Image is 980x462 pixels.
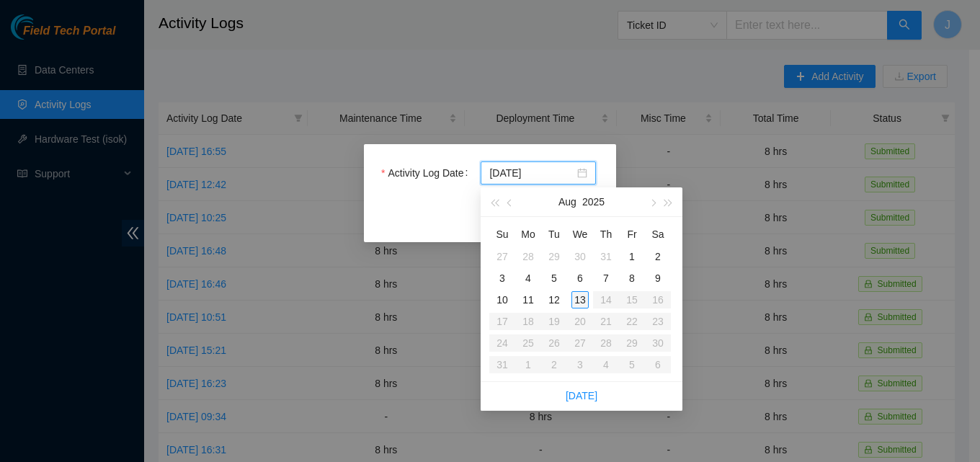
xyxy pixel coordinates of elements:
[619,246,645,267] td: 2025-08-01
[515,289,541,311] td: 2025-08-11
[494,291,511,308] div: 10
[645,223,671,246] th: Sa
[619,223,645,246] th: Fr
[567,223,593,246] th: We
[515,223,541,246] th: Mo
[541,267,567,289] td: 2025-08-05
[567,267,593,289] td: 2025-08-06
[571,291,589,308] div: 13
[597,248,615,265] div: 31
[597,270,615,287] div: 7
[494,270,511,287] div: 3
[520,270,537,287] div: 4
[489,267,515,289] td: 2025-08-03
[489,165,574,181] input: Activity Log Date
[558,187,576,216] button: Aug
[489,289,515,311] td: 2025-08-10
[515,246,541,267] td: 2025-07-28
[545,291,563,308] div: 12
[582,187,605,216] button: 2025
[489,246,515,267] td: 2025-07-27
[566,390,597,401] a: [DATE]
[520,248,537,265] div: 28
[567,246,593,267] td: 2025-07-30
[489,223,515,246] th: Su
[567,289,593,311] td: 2025-08-13
[571,270,589,287] div: 6
[545,270,563,287] div: 5
[545,248,563,265] div: 29
[381,161,473,185] label: Activity Log Date
[593,267,619,289] td: 2025-08-07
[541,289,567,311] td: 2025-08-12
[541,246,567,267] td: 2025-07-29
[515,267,541,289] td: 2025-08-04
[520,291,537,308] div: 11
[571,248,589,265] div: 30
[494,248,511,265] div: 27
[541,223,567,246] th: Tu
[649,270,667,287] div: 9
[593,223,619,246] th: Th
[623,270,641,287] div: 8
[645,267,671,289] td: 2025-08-09
[593,246,619,267] td: 2025-07-31
[623,248,641,265] div: 1
[649,248,667,265] div: 2
[619,267,645,289] td: 2025-08-08
[645,246,671,267] td: 2025-08-02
